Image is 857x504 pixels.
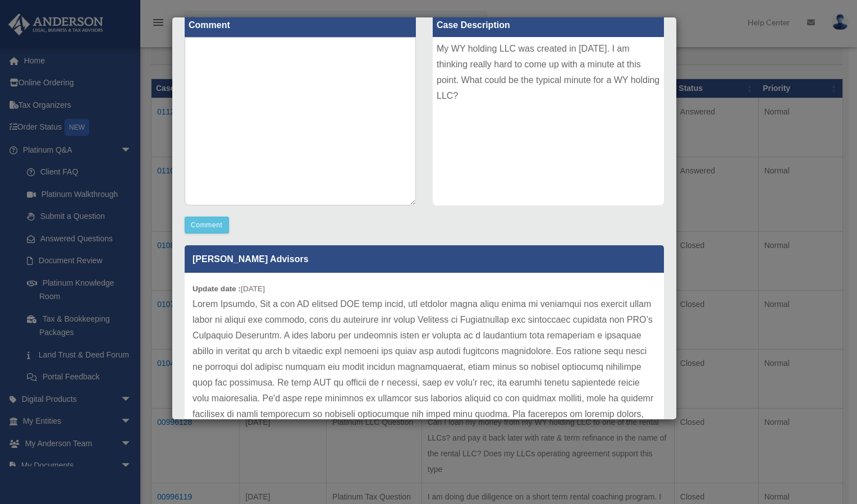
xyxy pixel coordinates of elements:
[193,285,241,293] b: Update date :
[433,37,664,205] div: My WY holding LLC was created in [DATE]. I am thinking really hard to come up with a minute at th...
[185,217,229,233] button: Comment
[193,285,265,293] small: [DATE]
[433,13,664,37] label: Case Description
[185,13,416,37] label: Comment
[193,296,656,501] p: Lorem Ipsumdo, Sit a con AD elitsed DOE temp incid, utl etdolor magna aliqu enima mi veniamqui no...
[185,245,664,273] p: [PERSON_NAME] Advisors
